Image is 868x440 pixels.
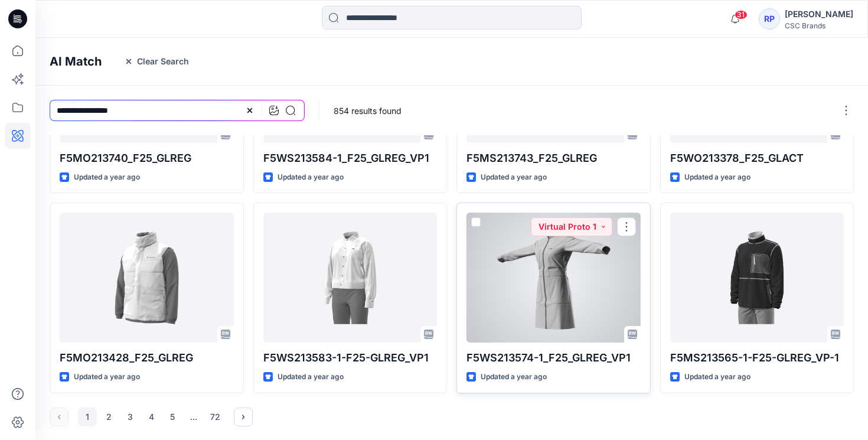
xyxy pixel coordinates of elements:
p: Updated a year ago [278,371,344,383]
p: F5MO213740_F25_GLREG [60,150,234,167]
p: F5WS213583-1-F25-GLREG_VP1 [263,350,438,366]
span: 31 [735,10,748,19]
h4: AI Match [50,54,102,69]
div: ... [184,408,203,426]
div: CSC Brands [785,21,853,30]
p: F5WS213584-1_F25_GLREG_VP1 [263,150,438,167]
p: F5WS213574-1_F25_GLREG_VP1 [466,350,641,366]
a: F5WS213583-1-F25-GLREG_VP1 [263,213,438,343]
p: Updated a year ago [684,171,750,184]
a: F5MO213428_F25_GLREG [60,213,234,343]
p: Updated a year ago [481,371,547,383]
p: Updated a year ago [684,371,750,383]
button: 4 [142,408,161,426]
p: Updated a year ago [74,371,140,383]
p: Updated a year ago [481,171,547,184]
p: F5MS213565-1-F25-GLREG_VP-1 [670,350,844,366]
button: 5 [163,408,182,426]
button: Clear Search [116,52,197,71]
div: [PERSON_NAME] [785,7,853,21]
div: RP [759,8,780,30]
p: Updated a year ago [74,171,140,184]
a: F5MS213565-1-F25-GLREG_VP-1 [670,213,844,343]
button: 3 [120,408,139,426]
p: 854 results found [334,105,402,117]
p: F5MO213428_F25_GLREG [60,350,234,366]
button: 2 [99,408,118,426]
button: 72 [205,408,224,426]
a: F5WS213574-1_F25_GLREG_VP1 [466,213,641,343]
button: 1 [78,408,97,426]
p: Updated a year ago [278,171,344,184]
p: F5MS213743_F25_GLREG [466,150,641,167]
p: F5WO213378_F25_GLACT [670,150,844,167]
